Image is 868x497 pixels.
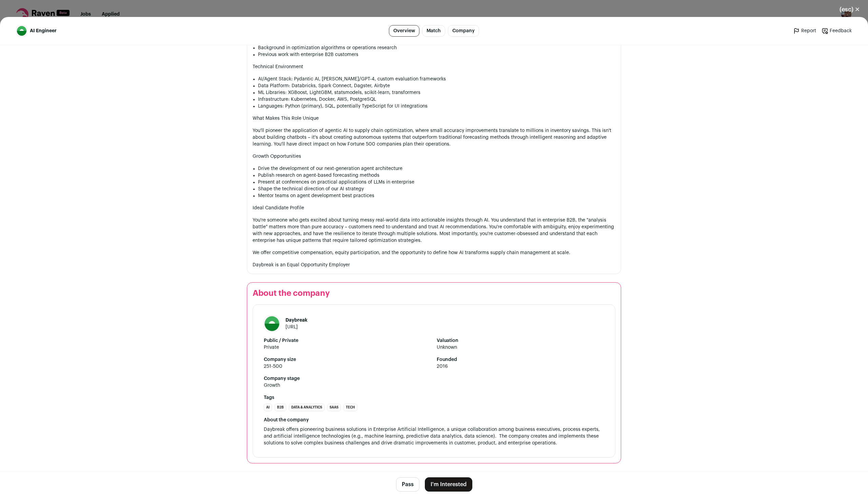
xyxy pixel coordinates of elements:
[285,325,298,329] a: [URL]
[258,165,615,172] li: Drive the development of our next-generation agent architecture
[258,89,615,96] li: ML Libraries: XGBoost, LightGBM, statsmodels, scikit-learn, transformers
[258,179,615,186] li: Present at conferences on practical applications of LLMs in enterprise
[289,404,324,411] li: Data & Analytics
[258,172,615,179] li: Publish research on agent-based forecasting methods
[253,205,615,211] p: Ideal Candidate Profile
[264,337,431,344] strong: Public / Private
[253,115,615,122] p: What Makes This Role Unique
[264,417,604,423] div: About the company
[253,288,615,299] h2: About the company
[258,192,615,199] li: Mentor teams on agent development best practices
[253,127,615,148] p: You'll pioneer the application of agentic AI to supply chain optimization, where small accuracy i...
[258,44,615,51] li: Background in optimization algorithms or operations research
[264,394,604,401] strong: Tags
[264,382,280,389] div: Growth
[425,477,472,492] button: I'm Interested
[264,316,280,331] img: d618cbc6fe6f9657c74ad177abf3bb751376423b7b0a424c057770edc7bf1080.jpg
[258,82,615,89] li: Data Platform: Databricks, Spark Connect, Dagster, Airbyte
[448,25,479,37] a: Company
[343,404,357,411] li: Tech
[264,404,272,411] li: AI
[253,262,615,268] p: Daybreak is an Equal Opportunity Employer
[264,427,601,445] span: Daybreak offers pioneering business solutions in Enterprise Artificial Intelligence, a unique col...
[264,344,431,351] span: Private
[258,76,615,82] li: AI/Agent Stack: Pydantic AI, [PERSON_NAME]/GPT-4, custom evaluation frameworks
[264,375,604,382] strong: Company stage
[258,186,615,192] li: Shape the technical direction of our AI strategy
[285,317,308,324] h1: Daybreak
[437,356,604,363] strong: Founded
[396,477,419,492] button: Pass
[422,25,445,37] a: Match
[253,153,615,160] p: Growth Opportunities
[327,404,341,411] li: SaaS
[437,363,604,370] span: 2016
[253,63,615,70] p: Technical Environment
[264,356,431,363] strong: Company size
[437,337,604,344] strong: Valuation
[17,26,27,36] img: d618cbc6fe6f9657c74ad177abf3bb751376423b7b0a424c057770edc7bf1080.jpg
[831,2,868,17] button: Close modal
[253,249,615,256] p: We offer competitive compensation, equity participation, and the opportunity to define how AI tra...
[258,96,615,103] li: Infrastructure: Kubernetes, Docker, AWS, PostgreSQL
[258,51,615,58] li: Previous work with enterprise B2B customers
[793,27,816,34] a: Report
[275,404,286,411] li: B2B
[264,363,431,370] span: 251-500
[258,103,615,110] li: Languages: Python (primary), SQL, potentially TypeScript for UI integrations
[30,27,57,34] span: AI Engineer
[389,25,419,37] a: Overview
[437,344,604,351] span: Unknown
[253,217,615,244] p: You're someone who gets excited about turning messy real-world data into actionable insights thro...
[822,27,852,34] a: Feedback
